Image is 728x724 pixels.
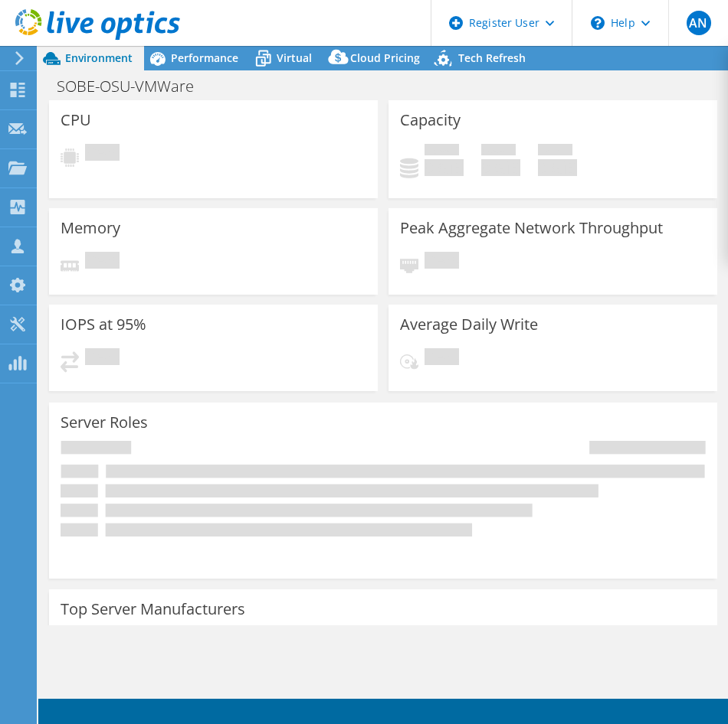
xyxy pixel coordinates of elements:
[50,78,218,95] h1: SOBE-OSU-VMWare
[458,51,526,65] span: Tech Refresh
[400,316,538,333] h3: Average Daily Write
[85,252,120,272] span: Pending
[400,112,461,129] h3: Capacity
[481,144,516,159] span: Free
[425,159,464,176] h4: 0 GiB
[61,601,245,618] h3: Top Server Manufacturers
[538,159,577,176] h4: 0 GiB
[61,414,148,431] h3: Server Roles
[61,112,91,129] h3: CPU
[425,348,459,369] span: Pending
[61,220,120,236] h3: Memory
[687,11,711,35] span: AN
[591,16,605,30] svg: \n
[171,51,238,65] span: Performance
[277,51,312,65] span: Virtual
[85,348,120,369] span: Pending
[350,51,420,65] span: Cloud Pricing
[400,220,663,236] h3: Peak Aggregate Network Throughput
[61,316,146,333] h3: IOPS at 95%
[425,144,459,159] span: Used
[425,252,459,272] span: Pending
[65,51,133,65] span: Environment
[481,159,520,176] h4: 0 GiB
[85,144,120,165] span: Pending
[538,144,572,159] span: Total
